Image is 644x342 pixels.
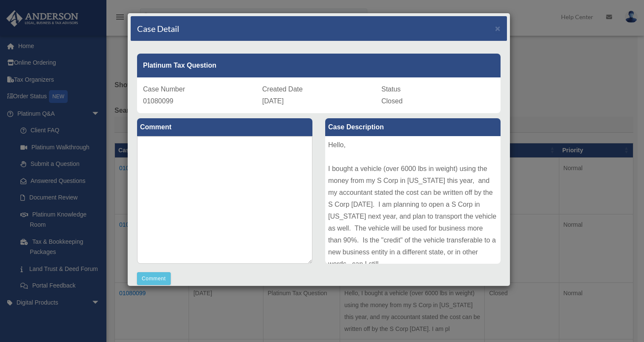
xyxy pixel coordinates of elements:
span: 01080099 [143,97,173,105]
div: Hello, I bought a vehicle (over 6000 lbs in weight) using the money from my S Corp in [US_STATE] ... [325,136,501,264]
button: Close [495,24,501,33]
span: × [495,23,501,33]
h4: Case Detail [137,23,179,34]
button: Comment [137,272,171,285]
label: Comment [137,118,312,136]
label: Case Description [325,118,501,136]
span: [DATE] [262,97,283,105]
div: Platinum Tax Question [137,54,501,77]
span: Closed [381,97,403,105]
span: Case Number [143,85,185,93]
span: Status [381,85,401,93]
span: Created Date [262,85,303,93]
